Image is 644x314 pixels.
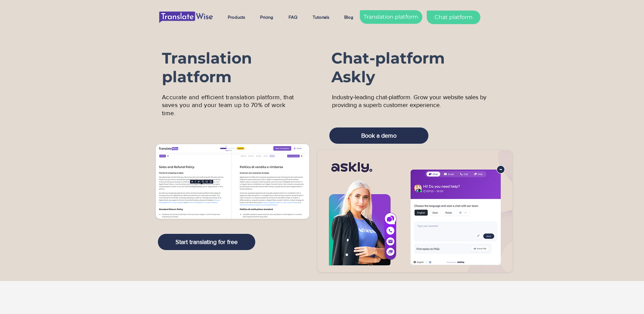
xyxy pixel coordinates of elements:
img: Askly_chat platform.png [317,150,512,272]
a: Pricing [255,9,283,26]
span: Accurate and efficient translation platform, that saves you and your team up to 70% of work time. [162,94,294,117]
img: Legal multilingual editor (1).png [156,144,309,219]
p: FAQ [285,9,301,26]
img: UUS_logo_TW.png [159,12,213,23]
nav: Site [223,9,363,26]
a: Blog [339,9,363,26]
span: Chat-platform Askly [331,49,445,86]
p: Tutorials [309,9,333,26]
span: Chat platform [435,14,473,21]
a: Products [223,9,255,26]
a: Chat platform [427,11,480,24]
a: FAQ [283,9,308,26]
a: Tutorials [308,9,339,26]
span: Start translating for free [176,238,238,246]
span: Book a demo [361,132,397,140]
a: Book a demo [329,127,429,144]
span: Industry-leading chat-platform. Grow your website sales by providing a superb customer experience. [332,94,486,108]
span: Translation platform [162,49,252,86]
a: Start translating for free [158,233,256,250]
p: Pricing [257,9,277,26]
a: Translation platform [360,10,422,24]
p: Products [224,9,249,26]
p: Blog [341,9,357,26]
span: Translation platform [364,13,418,21]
